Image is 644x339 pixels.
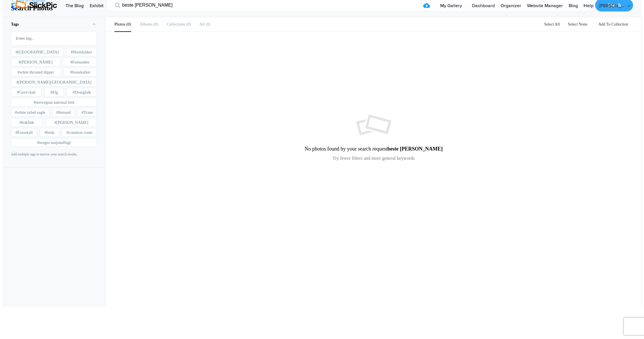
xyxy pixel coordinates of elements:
b: All [200,22,205,26]
span: 0 [185,22,191,26]
span: #[PERSON_NAME] [54,120,88,126]
span: #[PERSON_NAME] [18,59,52,65]
b: Photos [114,22,125,26]
span: #white tailed eagle [15,110,45,115]
b: beste [PERSON_NAME] [387,146,442,152]
h2: No photos found by your search request [304,104,442,155]
span: #[PERSON_NAME][GEOGRAPHIC_DATA] [16,80,91,85]
a: Select None [564,22,591,26]
a: Add To Collection [594,22,633,26]
span: #Trane [82,110,93,115]
span: #Dvergfalk [73,90,91,95]
b: Collections [167,22,185,26]
span: #norwegian national bird [34,100,74,105]
input: Enter tag... [14,33,94,44]
span: #birds [45,130,55,136]
span: #[GEOGRAPHIC_DATA] [16,49,59,55]
span: 0 [205,22,210,26]
span: 0 [125,22,131,26]
span: #Femunden [70,59,89,65]
span: #Elg [50,90,58,95]
a: Select All [540,22,563,26]
b: Tags [11,22,19,26]
span: #Gave+katt [17,90,36,95]
b: Albums [140,22,152,26]
span: #bokfink [20,120,34,126]
span: #Fossekall [16,130,33,136]
span: #fossekallen [70,70,90,75]
span: #white throated dipper [18,70,54,75]
span: #Horndykker [71,49,92,55]
mat-chip-list: Fruit selection [11,32,97,45]
span: #femund [56,110,71,115]
span: #norges nasjonalfugl [37,140,71,146]
p: Add multiple tags to narrow your search results. [11,152,97,157]
span: #common crane [66,130,92,136]
p: Try fewer filters and more general keywords [304,155,442,166]
span: 0 [152,22,158,26]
